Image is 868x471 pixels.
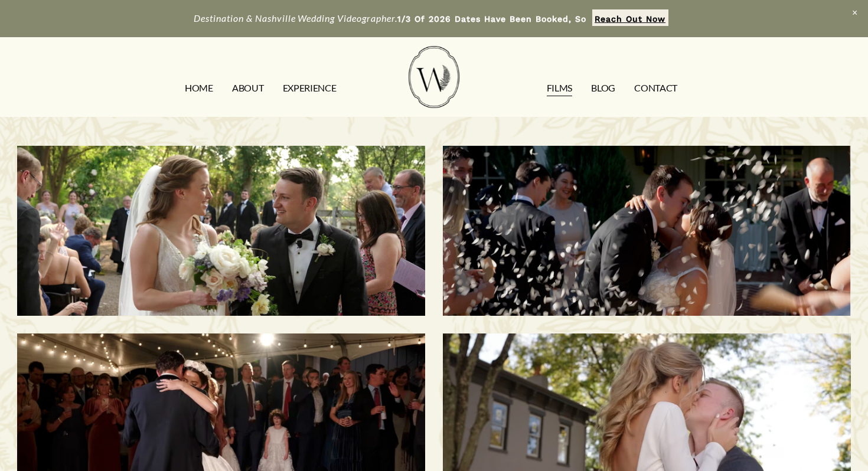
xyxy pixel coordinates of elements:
a: ABOUT [232,78,263,97]
img: Wild Fern Weddings [409,46,459,108]
a: EXPERIENCE [283,78,337,97]
a: FILMS [547,78,572,97]
a: Savannah & Tommy | Nashville, TN [443,146,851,316]
a: Blog [591,78,615,97]
a: Morgan & Tommy | Nashville, TN [17,146,425,316]
a: Reach Out Now [592,9,668,26]
strong: Reach Out Now [595,14,665,24]
a: HOME [185,78,213,97]
a: CONTACT [634,78,677,97]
